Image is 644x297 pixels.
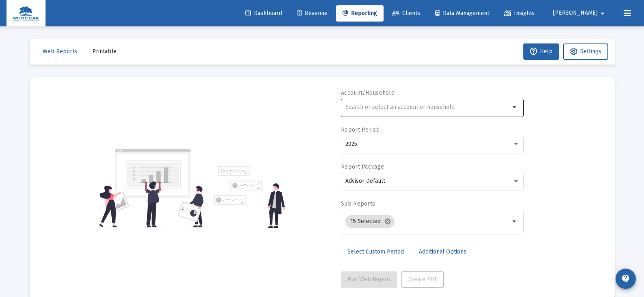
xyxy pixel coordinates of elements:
mat-chip: 15 Selected [345,215,395,228]
button: Run Web Report [341,271,397,288]
span: Revenue [297,10,327,17]
span: Printable [92,48,117,55]
span: Clients [392,10,420,17]
input: Search or select an account or household [345,104,510,111]
span: Advisor Default [345,178,385,184]
span: Data Management [435,10,489,17]
a: Clients [386,5,427,22]
mat-chip-list: Selection [345,213,510,230]
mat-icon: arrow_drop_down [510,217,520,226]
mat-icon: cancel [384,218,391,225]
span: Create PDF [408,276,437,283]
span: 2025 [345,141,357,147]
button: Settings [563,43,608,60]
span: Additional Options [419,248,466,255]
span: Help [530,48,553,55]
a: Revenue [291,5,334,22]
mat-icon: arrow_drop_down [598,5,607,22]
img: reporting-alt [214,166,285,228]
button: Help [523,43,559,60]
a: Dashboard [239,5,288,22]
img: reporting [98,148,209,228]
span: Insights [504,10,535,17]
button: Printable [86,43,123,60]
button: Web Reports [36,43,84,60]
span: Dashboard [245,10,282,17]
label: Report Package [341,163,384,170]
span: Select Custom Period [347,248,404,255]
a: Reporting [336,5,384,22]
span: Run Web Report [347,276,391,283]
span: Reporting [343,10,377,17]
label: Account/Household [341,89,395,96]
span: Settings [580,48,601,55]
label: Sub Reports [341,200,375,207]
label: Report Period [341,126,379,133]
span: [PERSON_NAME] [553,10,598,17]
mat-icon: contact_support [621,274,631,284]
button: Create PDF [401,271,444,288]
span: Web Reports [43,48,77,55]
img: Dashboard [13,5,39,22]
mat-icon: arrow_drop_down [510,102,520,112]
a: Insights [498,5,541,22]
button: [PERSON_NAME] [543,5,617,21]
a: Data Management [429,5,496,22]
